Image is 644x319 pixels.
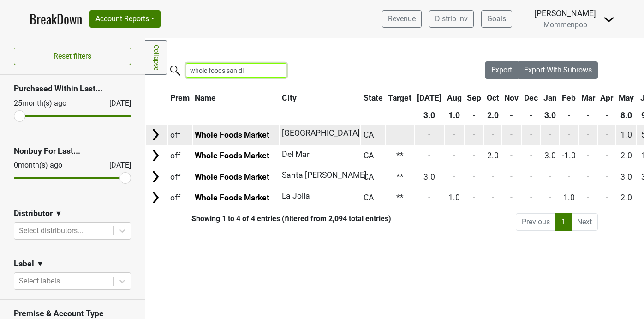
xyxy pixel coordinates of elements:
a: Whole Foods Market [195,130,269,139]
span: - [428,151,430,160]
th: Aug: activate to sort column ascending [445,90,464,106]
th: 3.0 [415,107,444,124]
a: Whole Foods Market [195,193,269,202]
span: - [606,172,608,181]
a: Collapse [145,40,167,75]
span: - [606,130,608,139]
span: Prem [170,93,190,102]
span: ▼ [36,259,44,270]
a: Revenue [382,10,422,28]
span: - [492,193,494,202]
span: - [587,151,589,160]
div: 25 month(s) ago [14,98,87,109]
th: Dec: activate to sort column ascending [522,90,540,106]
span: 3.0 [620,172,632,181]
span: [GEOGRAPHIC_DATA] [282,128,360,138]
th: Oct: activate to sort column ascending [484,90,501,106]
a: BreakDown [30,9,82,29]
button: Export [485,61,519,79]
th: Name: activate to sort column ascending [193,90,279,106]
span: - [606,151,608,160]
span: CA [364,130,374,139]
span: - [587,130,589,139]
th: Nov: activate to sort column ascending [502,90,521,106]
span: CA [364,193,374,202]
div: [DATE] [101,98,131,109]
div: [PERSON_NAME] [534,7,596,19]
span: - [492,172,494,181]
span: Target [388,93,411,102]
th: 8.0 [616,107,636,124]
span: - [530,193,532,202]
th: Jan: activate to sort column ascending [541,90,559,106]
span: - [530,172,532,181]
div: Showing 1 to 4 of 4 entries (filtered from 2,094 total entries) [145,214,391,223]
h3: Premise & Account Type [14,309,131,319]
th: Target: activate to sort column ascending [386,90,414,106]
span: 2.0 [487,151,499,160]
span: - [587,193,589,202]
span: 1.0 [563,193,575,202]
h3: Nonbuy For Last... [14,146,131,156]
span: - [510,130,513,139]
button: Reset filters [14,48,131,65]
th: Jul: activate to sort column ascending [415,90,444,106]
span: Name [195,93,216,102]
span: - [530,151,532,160]
span: - [453,151,455,160]
span: - [549,172,551,181]
div: [DATE] [101,160,131,171]
img: Arrow right [149,191,162,205]
img: Arrow right [149,128,162,142]
span: - [549,193,551,202]
span: - [510,172,513,181]
h3: Distributor [14,209,53,218]
span: - [568,172,570,181]
h3: Label [14,259,34,269]
td: off [168,125,192,144]
th: May: activate to sort column ascending [616,90,636,106]
a: Whole Foods Market [195,151,269,160]
th: Mar: activate to sort column ascending [579,90,597,106]
span: Mommenpop [543,20,587,29]
button: Export With Subrows [518,61,598,79]
a: 1 [555,213,572,231]
th: Apr: activate to sort column ascending [598,90,616,106]
span: - [473,172,475,181]
span: - [473,193,475,202]
span: CA [364,172,374,181]
span: 3.0 [544,151,556,160]
th: - [502,107,521,124]
th: 1.0 [445,107,464,124]
h3: Purchased Within Last... [14,84,131,94]
span: - [473,151,475,160]
span: 2.0 [620,193,632,202]
img: Arrow right [149,170,162,184]
img: Arrow right [149,149,162,163]
a: Goals [481,10,512,28]
th: - [579,107,597,124]
span: Export [491,66,512,74]
span: - [587,172,589,181]
td: off [168,146,192,166]
span: - [568,130,570,139]
th: Sep: activate to sort column ascending [465,90,483,106]
span: - [428,193,430,202]
span: 2.0 [620,151,632,160]
img: Dropdown Menu [603,14,614,25]
span: ▼ [55,208,62,219]
span: - [473,130,475,139]
span: 1.0 [620,130,632,139]
span: - [453,130,455,139]
a: Distrib Inv [429,10,474,28]
span: - [510,151,513,160]
span: - [530,130,532,139]
span: 3.0 [423,172,435,181]
span: Del Mar [282,150,310,159]
span: La Jolla [282,191,310,200]
th: State: activate to sort column ascending [361,90,385,106]
span: - [510,193,513,202]
th: - [465,107,483,124]
span: - [428,130,430,139]
span: Santa [PERSON_NAME] [282,170,367,180]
